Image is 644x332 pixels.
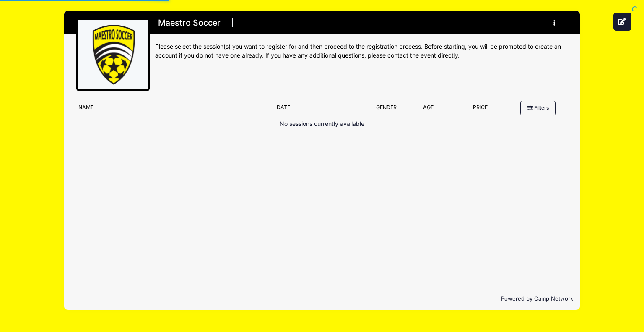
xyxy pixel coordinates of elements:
div: Age [406,104,451,115]
div: Please select the session(s) you want to register for and then proceed to the registration proces... [155,42,568,60]
h1: Maestro Soccer [155,16,223,30]
p: Powered by Camp Network [71,295,573,303]
img: logo [82,23,145,86]
div: Name [75,104,273,115]
div: Gender [366,104,406,115]
div: Price [451,104,510,115]
p: No sessions currently available [280,120,364,128]
div: Date [273,104,366,115]
button: Filters [520,101,556,115]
